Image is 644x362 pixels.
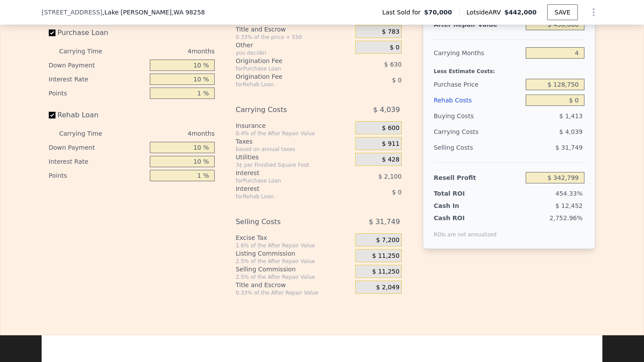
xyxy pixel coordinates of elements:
[556,190,583,197] span: 454.33%
[236,65,333,72] div: for Purchase Loan
[59,44,116,58] div: Carrying Time
[376,284,399,292] span: $ 2,049
[434,124,488,140] div: Carrying Costs
[236,177,333,184] div: for Purchase Loan
[382,28,400,36] span: $ 783
[369,214,400,230] span: $ 31,749
[236,169,333,177] div: Interest
[49,29,56,36] input: Purchase Loan
[559,112,583,119] span: $ 1,413
[236,81,333,88] div: for Rehab Loan
[236,184,333,193] div: Interest
[372,252,400,260] span: $ 11,250
[376,236,399,244] span: $ 7,200
[236,25,352,34] div: Title and Escrow
[559,128,583,135] span: $ 4,039
[103,8,205,17] span: , Lake [PERSON_NAME]
[236,102,333,118] div: Carrying Costs
[434,45,522,61] div: Carrying Months
[556,202,583,209] span: $ 12,452
[49,112,56,119] input: Rehab Loan
[556,144,583,151] span: $ 31,749
[236,242,352,249] div: 1.6% of the After Repair Value
[585,4,602,21] button: Show Options
[236,258,352,265] div: 2.5% of the After Repair Value
[236,249,352,258] div: Listing Commission
[59,127,116,141] div: Carrying Time
[236,289,352,296] div: 0.33% of the After Repair Value
[434,61,584,77] div: Less Estimate Costs:
[467,8,504,17] span: Lotside ARV
[382,156,400,164] span: $ 428
[547,4,578,20] button: SAVE
[49,155,146,169] div: Interest Rate
[236,274,352,281] div: 2.5% of the After Repair Value
[236,130,352,137] div: 0.4% of the After Repair Value
[434,92,522,108] div: Rehab Costs
[382,124,400,132] span: $ 600
[49,86,146,100] div: Points
[434,77,522,92] div: Purchase Price
[120,127,215,141] div: 4 months
[382,8,424,17] span: Last Sold for
[49,141,146,155] div: Down Payment
[434,189,488,198] div: Total ROI
[434,108,522,124] div: Buying Costs
[120,44,215,58] div: 4 months
[236,214,333,230] div: Selling Costs
[434,214,497,222] div: Cash ROI
[392,77,402,84] span: $ 0
[236,121,352,130] div: Insurance
[236,146,352,153] div: based on annual taxes
[236,233,352,242] div: Excise Tax
[373,102,400,118] span: $ 4,039
[384,61,402,68] span: $ 630
[434,170,522,186] div: Resell Profit
[390,44,400,52] span: $ 0
[504,9,537,16] span: $442,000
[392,189,402,196] span: $ 0
[49,169,146,183] div: Points
[236,137,352,146] div: Taxes
[236,162,352,169] div: 3¢ per Finished Square Foot
[236,281,352,289] div: Title and Escrow
[236,153,352,162] div: Utilities
[549,214,583,221] span: 2,752.96%
[372,268,400,276] span: $ 11,250
[378,173,401,180] span: $ 2,100
[236,56,333,65] div: Origination Fee
[434,222,497,238] div: ROIs are not annualized
[172,9,205,16] span: , WA 98258
[49,72,146,86] div: Interest Rate
[236,49,352,56] div: you decide!
[49,107,146,123] label: Rehab Loan
[434,140,522,155] div: Selling Costs
[236,41,352,49] div: Other
[49,25,146,41] label: Purchase Loan
[236,265,352,274] div: Selling Commission
[236,34,352,41] div: 0.33% of the price + 550
[382,140,400,148] span: $ 911
[42,8,103,17] span: [STREET_ADDRESS]
[236,72,333,81] div: Origination Fee
[424,8,452,17] span: $70,000
[49,58,146,72] div: Down Payment
[434,201,488,210] div: Cash In
[236,193,333,200] div: for Rehab Loan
